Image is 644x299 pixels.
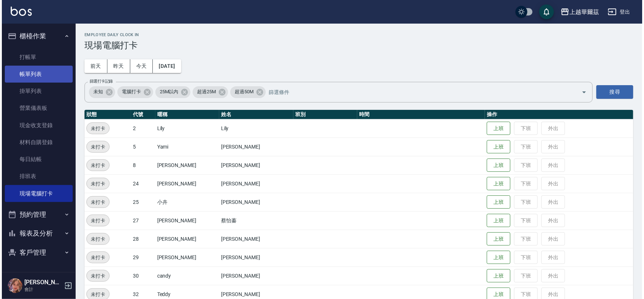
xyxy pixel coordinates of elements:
[85,180,107,188] span: 未打卡
[217,156,292,174] td: [PERSON_NAME]
[129,211,154,230] td: 27
[3,117,71,134] a: 現金收支登錄
[6,278,21,293] img: Person
[485,140,509,154] button: 上班
[595,85,631,99] button: 搜尋
[85,272,107,280] span: 未打卡
[83,40,631,51] h3: 現場電腦打卡
[154,267,217,285] td: candy
[83,59,106,73] button: 前天
[85,254,107,261] span: 未打卡
[154,119,217,138] td: Lily
[83,110,129,119] th: 狀態
[83,32,631,37] h2: Employee Daily Clock In
[217,174,292,193] td: [PERSON_NAME]
[191,86,226,98] div: 超過25M
[85,125,107,132] span: 未打卡
[485,177,509,191] button: 上班
[87,86,113,98] div: 未知
[485,251,509,264] button: 上班
[129,156,154,174] td: 8
[154,88,181,95] span: 25M以內
[129,119,154,138] td: 2
[217,119,292,138] td: Lily
[3,49,71,66] a: 打帳單
[128,59,151,73] button: 今天
[129,230,154,248] td: 28
[485,122,509,135] button: 上班
[87,88,106,95] span: 未知
[485,232,509,246] button: 上班
[217,110,292,119] th: 姓名
[576,86,588,98] button: Open
[129,138,154,156] td: 5
[3,100,71,117] a: 營業儀表板
[292,110,355,119] th: 班別
[129,174,154,193] td: 24
[537,4,552,19] button: save
[154,86,189,98] div: 25M以內
[485,195,509,209] button: 上班
[88,79,111,84] label: 篩選打卡記錄
[85,291,107,298] span: 未打卡
[228,86,264,98] div: 超過50M
[85,198,107,206] span: 未打卡
[116,86,151,98] div: 電腦打卡
[129,193,154,211] td: 25
[3,134,71,151] a: 材料自購登錄
[355,110,483,119] th: 時間
[217,211,292,230] td: 蔡怡蓁
[154,138,217,156] td: Yami
[85,217,107,225] span: 未打卡
[154,193,217,211] td: 小卉
[265,86,567,98] input: 篩選條件
[154,211,217,230] td: [PERSON_NAME]
[568,7,597,17] div: 上越華爾茲
[217,138,292,156] td: [PERSON_NAME]
[116,88,144,95] span: 電腦打卡
[3,224,71,243] button: 報表及分析
[3,205,71,224] button: 預約管理
[603,5,631,19] button: 登出
[3,27,71,46] button: 櫃檯作業
[3,168,71,185] a: 排班表
[129,267,154,285] td: 30
[106,59,128,73] button: 昨天
[485,214,509,227] button: 上班
[3,83,71,100] a: 掛單列表
[228,88,256,95] span: 超過50M
[191,88,218,95] span: 超過25M
[129,248,154,267] td: 29
[3,151,71,168] a: 每日結帳
[85,235,107,243] span: 未打卡
[483,110,631,119] th: 操作
[485,159,509,172] button: 上班
[154,156,217,174] td: [PERSON_NAME]
[85,143,107,151] span: 未打卡
[3,66,71,83] a: 帳單列表
[154,248,217,267] td: [PERSON_NAME]
[3,243,71,262] button: 客戶管理
[217,193,292,211] td: [PERSON_NAME]
[154,174,217,193] td: [PERSON_NAME]
[85,161,107,169] span: 未打卡
[9,7,30,16] img: Logo
[3,185,71,202] a: 現場電腦打卡
[151,59,179,73] button: [DATE]
[23,286,60,293] p: 會計
[485,269,509,283] button: 上班
[154,230,217,248] td: [PERSON_NAME]
[556,4,600,20] button: 上越華爾茲
[129,110,154,119] th: 代號
[217,267,292,285] td: [PERSON_NAME]
[217,248,292,267] td: [PERSON_NAME]
[154,110,217,119] th: 暱稱
[217,230,292,248] td: [PERSON_NAME]
[23,279,60,286] h5: [PERSON_NAME]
